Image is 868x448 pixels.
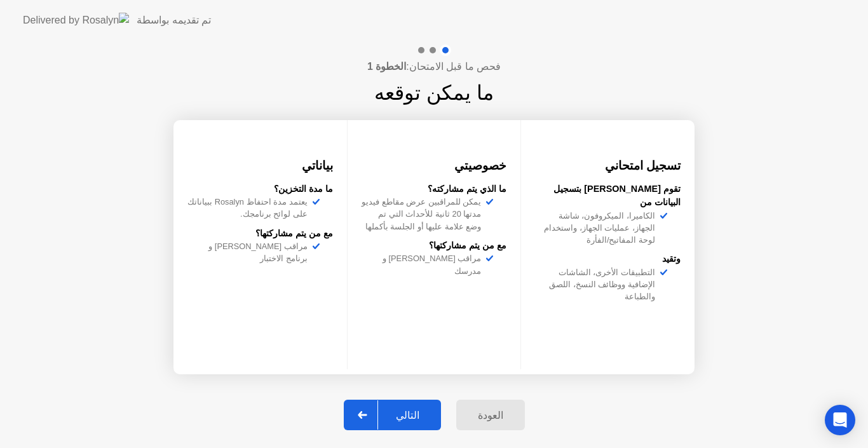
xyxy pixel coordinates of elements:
[362,252,487,276] div: مراقب [PERSON_NAME] و مدرسك
[535,252,681,266] div: وتقيد
[187,196,313,220] div: يعتمد مدة احتفاظ Rosalyn ببياناتك على لوائح برنامجك.
[362,182,507,196] div: ما الذي يتم مشاركته؟
[378,409,437,421] div: التالي
[362,157,507,175] h3: خصوصيتي
[535,182,681,210] div: تقوم [PERSON_NAME] بتسجيل البيانات من
[535,157,681,175] h3: تسجيل امتحاني
[187,157,333,175] h3: بياناتي
[456,400,525,430] button: العودة
[23,13,129,27] img: Delivered by Rosalyn
[367,59,501,74] h4: فحص ما قبل الامتحان:
[535,210,660,247] div: الكاميرا، الميكروفون، شاشة الجهاز، عمليات الجهاز، واستخدام لوحة المفاتيح/الفأرة
[825,405,855,435] div: Open Intercom Messenger
[535,266,660,303] div: التطبيقات الأخرى، الشاشات الإضافية ووظائف النسخ، اللصق والطباعة
[187,240,313,264] div: مراقب [PERSON_NAME] و برنامج الاختبار
[362,239,507,253] div: مع من يتم مشاركتها؟
[367,61,406,72] b: الخطوة 1
[344,400,441,430] button: التالي
[374,78,494,108] h1: ما يمكن توقعه
[187,227,333,241] div: مع من يتم مشاركتها؟
[187,182,333,196] div: ما مدة التخزين؟
[362,196,487,233] div: يمكن للمراقبين عرض مقاطع فيديو مدتها 20 ثانية للأحداث التي تم وضع علامة عليها أو الجلسة بأكملها
[460,409,521,421] div: العودة
[137,13,211,28] div: تم تقديمه بواسطة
